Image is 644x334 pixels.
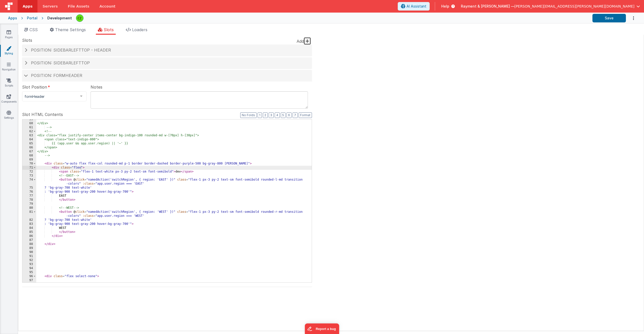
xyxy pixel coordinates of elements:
[293,112,298,118] button: 7
[287,112,292,118] button: 6
[22,194,36,198] div: 77
[22,274,36,278] div: 96
[27,16,37,21] div: Portal
[22,258,36,262] div: 92
[31,60,90,65] span: Position: sidebarLeftTop
[22,150,36,154] div: 67
[275,112,280,118] button: 4
[22,238,36,242] div: 87
[132,27,147,32] span: Loaders
[22,154,36,158] div: 68
[31,48,111,53] span: Position: sidebarLeftTop - header
[22,162,36,166] div: 70
[22,206,36,210] div: 80
[22,37,32,43] span: Slots
[29,27,38,32] span: CSS
[299,112,312,118] button: Format
[76,15,83,22] img: b4a104e37d07c2bfba7c0e0e4a273d04
[22,111,63,117] span: Slot HTML Contents
[22,126,36,130] div: 61
[22,158,36,162] div: 69
[22,234,36,238] div: 86
[22,186,36,190] div: 75
[398,2,430,11] button: AI Assistant
[305,323,339,334] iframe: Marker.io feedback button
[22,202,36,206] div: 79
[22,242,36,246] div: 88
[281,112,286,118] button: 5
[22,278,36,282] div: 97
[22,230,36,234] div: 85
[22,198,36,202] div: 78
[461,4,514,9] span: Rayment & [PERSON_NAME] —
[22,146,36,150] div: 66
[22,262,36,266] div: 93
[22,166,36,170] div: 71
[22,254,36,258] div: 91
[297,39,304,44] span: Add
[407,4,426,9] span: AI Assistant
[22,226,36,230] div: 84
[22,270,36,274] div: 95
[22,266,36,270] div: 94
[22,174,36,178] div: 73
[22,250,36,254] div: 90
[22,130,36,134] div: 62
[626,13,636,23] button: Options
[104,27,114,32] span: Slots
[91,84,102,90] span: Notes
[240,112,257,118] button: No Folds
[22,222,36,226] div: 83
[22,178,36,186] div: 74
[47,16,72,21] div: Development
[22,142,36,146] div: 65
[22,138,36,142] div: 64
[55,27,86,32] span: Theme Settings
[269,112,274,118] button: 3
[22,218,36,222] div: 82
[22,134,36,138] div: 63
[22,121,36,126] div: 60
[22,84,47,90] span: Slot Position
[8,16,17,21] div: Apps
[22,190,36,194] div: 76
[22,117,36,121] div: 59
[22,246,36,250] div: 89
[592,14,626,22] button: Save
[24,94,76,99] span: formHeader
[263,112,268,118] button: 2
[461,4,640,9] button: Rayment & [PERSON_NAME] — [PERSON_NAME][EMAIL_ADDRESS][PERSON_NAME][DOMAIN_NAME]
[68,4,90,9] span: File Assets
[43,4,58,9] span: Servers
[23,4,32,9] span: Apps
[441,4,449,9] span: Help
[258,112,262,118] button: 1
[22,210,36,218] div: 81
[22,170,36,174] div: 72
[514,4,634,9] span: [PERSON_NAME][EMAIL_ADDRESS][PERSON_NAME][DOMAIN_NAME]
[31,73,82,78] span: Position: formHeader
